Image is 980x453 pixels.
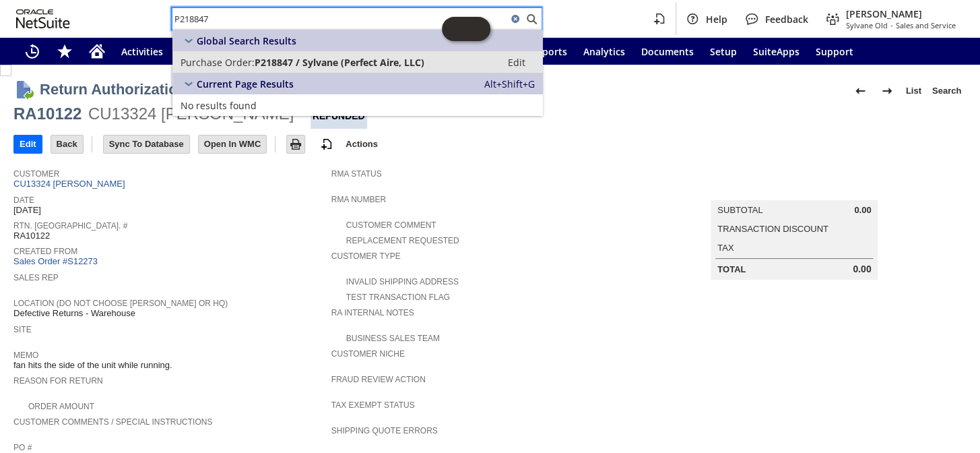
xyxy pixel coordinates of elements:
a: Activities [113,38,171,65]
a: Customer [13,169,59,179]
span: P218847 / Sylvane (Perfect Aire, LLC) [255,56,424,69]
a: Subtotal [717,205,762,215]
span: fan hits the side of the unit while running. [13,360,172,371]
a: List [901,80,927,102]
a: Documents [633,38,702,65]
a: Date [13,195,34,205]
a: Search [927,80,967,102]
span: Global Search Results [197,34,296,47]
a: Edit: [493,54,540,70]
a: Reason For Return [13,376,103,386]
span: Analytics [583,45,625,58]
span: Alt+Shift+G [484,78,535,90]
span: Activities [121,45,163,58]
a: Tax Exempt Status [331,400,415,410]
svg: Home [89,43,105,59]
a: Shipping Quote Errors [331,426,438,435]
a: Tax [717,243,733,253]
a: No results found [172,94,543,116]
a: RMA Status [331,169,382,179]
img: Print [288,136,304,152]
a: Recent Records [16,38,48,65]
a: Invalid Shipping Address [346,277,459,286]
a: Reports [523,38,575,65]
a: Customer Type [331,251,401,261]
a: Transaction Discount [717,224,828,234]
span: Setup [710,45,737,58]
svg: Recent Records [24,43,40,59]
a: Customer Comments / Special Instructions [13,417,212,427]
span: No results found [181,99,257,112]
span: [PERSON_NAME] [846,7,956,20]
input: Sync To Database [104,135,189,153]
div: CU13324 [PERSON_NAME] [88,103,294,125]
span: [DATE] [13,205,41,216]
span: Current Page Results [197,78,294,90]
input: Print [287,135,304,153]
h1: Return Authorization [40,78,187,100]
img: Previous [852,83,868,99]
img: add-record.svg [319,136,335,152]
span: Defective Returns - Warehouse [13,308,135,319]
a: Order Amount [28,402,94,411]
a: Site [13,325,32,334]
input: Back [51,135,83,153]
a: Support [808,38,861,65]
span: Purchase Order: [181,56,255,69]
a: PO # [13,443,32,452]
span: Feedback [765,13,808,26]
span: Help [706,13,727,26]
a: Customer Comment [346,220,436,230]
svg: Search [523,11,540,27]
a: Actions [340,139,383,149]
a: Rtn. [GEOGRAPHIC_DATA]. # [13,221,127,231]
a: Business Sales Team [346,334,440,343]
div: RA10122 [13,103,81,125]
a: CU13324 [PERSON_NAME] [13,179,128,189]
a: Warehouse [171,38,239,65]
a: Fraud Review Action [331,375,426,384]
a: Sales Order #S12273 [13,256,101,266]
a: Analytics [575,38,633,65]
span: 0.00 [853,264,871,275]
a: SuiteApps [745,38,808,65]
img: Next [879,83,895,99]
span: Reports [531,45,567,58]
input: Open In WMC [199,135,267,153]
a: Total [717,264,746,274]
span: RA10122 [13,231,50,241]
span: Documents [641,45,694,58]
a: Test Transaction Flag [346,293,450,302]
span: Sylvane Old [846,20,888,30]
span: - [890,20,893,30]
a: Purchase Order:P218847 / Sylvane (Perfect Aire, LLC)Edit: [172,51,543,73]
a: Location (Do Not Choose [PERSON_NAME] or HQ) [13,299,228,308]
svg: Shortcuts [57,43,73,59]
span: SuiteApps [753,45,799,58]
a: Home [81,38,113,65]
a: Created From [13,247,77,256]
a: Replacement Requested [346,236,459,245]
a: Sales Rep [13,273,59,282]
span: 0.00 [854,205,871,216]
a: Memo [13,351,38,360]
div: Shortcuts [48,38,81,65]
a: Customer Niche [331,349,405,359]
span: Support [816,45,853,58]
a: RA Internal Notes [331,308,414,318]
div: Refunded [311,103,367,129]
input: Edit [14,135,42,153]
span: Oracle Guided Learning Widget. To move around, please hold and drag [466,17,490,41]
iframe: Click here to launch Oracle Guided Learning Help Panel [442,17,490,41]
a: RMA Number [331,195,386,204]
a: Setup [702,38,745,65]
svg: logo [16,9,70,28]
span: Sales and Service [896,20,956,30]
input: Search [172,11,507,27]
caption: Summary [711,179,878,200]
